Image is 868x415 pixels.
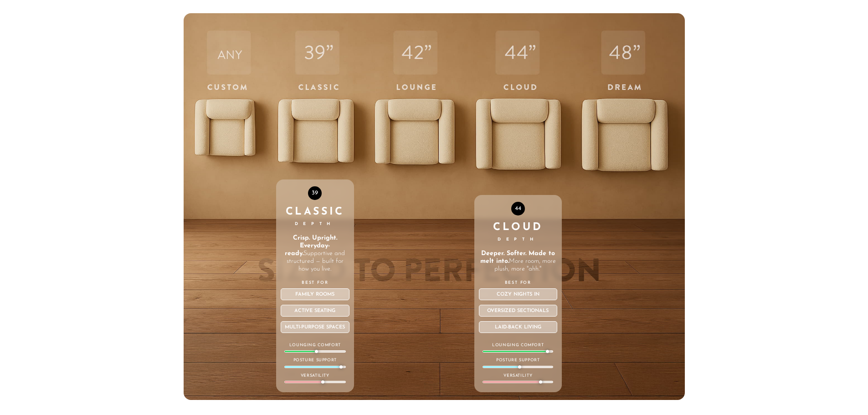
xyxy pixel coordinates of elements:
[829,374,861,408] iframe: Chat
[295,222,336,226] span: Depth
[284,357,346,364] p: Posture Support
[479,321,558,333] div: Laid-back Living
[308,186,322,200] div: 39
[498,237,539,241] span: Depth
[281,207,349,228] div: Classic
[480,250,555,265] strong: Deeper. Softer. Made to melt into.
[281,235,349,273] p: Supportive and structured — built for how you live.
[281,321,349,333] div: Multi-purpose Spaces
[284,342,346,348] p: Lounging Comfort
[479,288,558,300] div: Cozy nights in
[281,280,349,286] p: Best For
[483,373,553,379] p: Versatility
[281,305,349,317] div: Active Seating
[483,342,553,348] p: Lounging Comfort
[511,202,525,215] div: 44
[281,288,349,300] div: Family Rooms
[285,235,337,257] strong: Crisp. Upright. Everyday-ready.
[479,305,558,317] div: Oversized Sectionals
[483,357,553,364] p: Posture Support
[479,280,558,286] p: Best For
[479,222,558,243] div: Cloud
[479,250,558,273] p: More room, more plush, more "ahh."
[284,373,346,379] p: Versatility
